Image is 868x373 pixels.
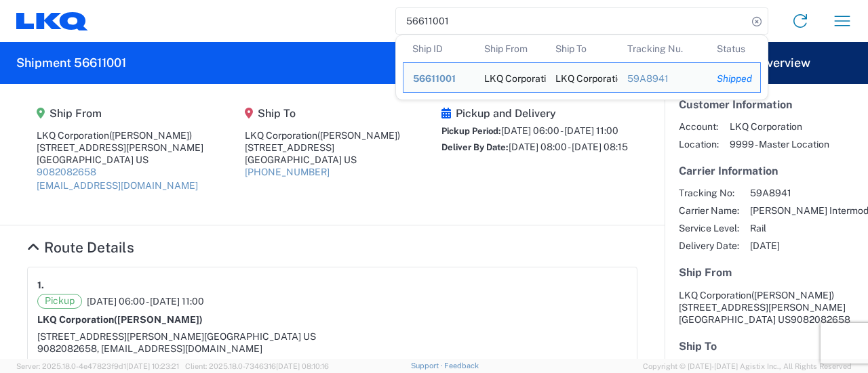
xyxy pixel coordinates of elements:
[245,129,400,141] div: LKQ Corporation
[413,72,465,85] div: 56611001
[618,35,707,62] th: Tracking Nu.
[679,120,719,133] span: Account:
[245,107,400,120] h5: Ship To
[751,290,834,301] span: ([PERSON_NAME])
[403,35,475,62] th: Ship ID
[37,277,44,294] strong: 1.
[679,289,854,326] address: [GEOGRAPHIC_DATA] US
[643,360,852,372] span: Copyright © [DATE]-[DATE] Agistix Inc., All Rights Reserved
[717,72,751,85] div: Shipped
[37,154,203,166] div: [GEOGRAPHIC_DATA] US
[679,187,739,199] span: Tracking No:
[16,362,179,370] span: Server: 2025.18.0-4e47823f9d1
[679,302,846,313] span: [STREET_ADDRESS][PERSON_NAME]
[403,35,768,100] table: Search Results
[730,138,829,150] span: 9999 - Master Location
[679,290,751,301] span: LKQ Corporation
[396,8,747,34] input: Shipment, tracking or reference number
[16,55,126,71] h2: Shipment 56611001
[707,35,761,62] th: Status
[245,141,400,154] div: [STREET_ADDRESS]
[501,125,618,136] span: [DATE] 06:00 - [DATE] 11:00
[546,35,618,62] th: Ship To
[679,164,854,177] h5: Carrier Information
[245,154,400,166] div: [GEOGRAPHIC_DATA] US
[276,362,329,370] span: [DATE] 08:10:16
[679,204,739,217] span: Carrier Name:
[317,130,400,141] span: ([PERSON_NAME])
[109,130,192,141] span: ([PERSON_NAME])
[475,35,547,62] th: Ship From
[444,361,479,370] a: Feedback
[484,63,537,92] div: LKQ Corporation
[185,362,329,370] span: Client: 2025.18.0-7346316
[791,314,850,325] span: 9082082658
[679,240,739,252] span: Delivery Date:
[441,126,501,136] span: Pickup Period:
[37,294,82,309] span: Pickup
[126,362,179,370] span: [DATE] 10:23:21
[37,343,627,355] div: 9082082658, [EMAIL_ADDRESS][DOMAIN_NAME]
[627,72,698,85] div: 59A8941
[679,98,854,111] h5: Customer Information
[555,63,608,92] div: LKQ Corporation
[679,222,739,234] span: Service Level:
[37,129,203,141] div: LKQ Corporation
[87,295,204,307] span: [DATE] 06:00 - [DATE] 11:00
[37,141,203,154] div: [STREET_ADDRESS][PERSON_NAME]
[441,107,628,120] h5: Pickup and Delivery
[679,138,719,150] span: Location:
[413,73,456,84] span: 56611001
[27,239,134,256] a: Hide Details
[37,107,203,120] h5: Ship From
[114,314,203,325] span: ([PERSON_NAME])
[509,141,628,152] span: [DATE] 08:00 - [DATE] 08:15
[411,361,445,370] a: Support
[245,167,330,177] a: [PHONE_NUMBER]
[730,120,829,133] span: LKQ Corporation
[204,331,316,342] span: [GEOGRAPHIC_DATA] US
[37,314,203,325] strong: LKQ Corporation
[37,180,198,191] a: [EMAIL_ADDRESS][DOMAIN_NAME]
[679,266,854,279] h5: Ship From
[37,167,96,177] a: 9082082658
[679,340,854,353] h5: Ship To
[441,142,509,152] span: Deliver By Date:
[37,331,204,342] span: [STREET_ADDRESS][PERSON_NAME]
